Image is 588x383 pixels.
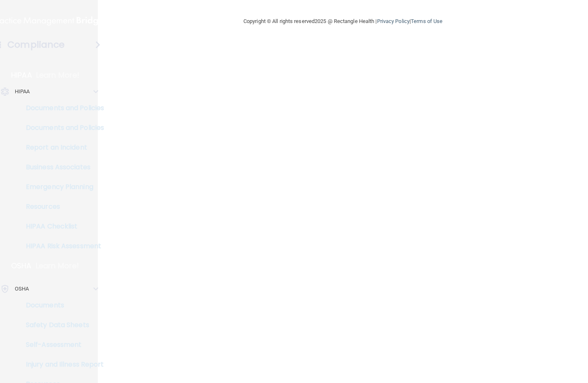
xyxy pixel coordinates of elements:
[5,321,118,329] p: Safety Data Sheets
[15,87,30,97] p: HIPAA
[5,301,118,309] p: Documents
[5,104,118,112] p: Documents and Policies
[193,8,493,35] div: Copyright © All rights reserved 2025 @ Rectangle Health | |
[377,18,410,24] a: Privacy Policy
[5,163,118,171] p: Business Associates
[11,261,32,271] p: OSHA
[5,124,118,132] p: Documents and Policies
[5,341,118,349] p: Self-Assessment
[5,222,118,231] p: HIPAA Checklist
[36,70,80,80] p: Learn More!
[7,39,65,51] h4: Compliance
[11,70,32,80] p: HIPAA
[15,284,29,294] p: OSHA
[5,242,118,250] p: HIPAA Risk Assessment
[36,261,79,271] p: Learn More!
[5,183,118,191] p: Emergency Planning
[411,18,442,24] a: Terms of Use
[5,360,118,369] p: Injury and Illness Report
[5,203,118,211] p: Resources
[5,143,118,152] p: Report an Incident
